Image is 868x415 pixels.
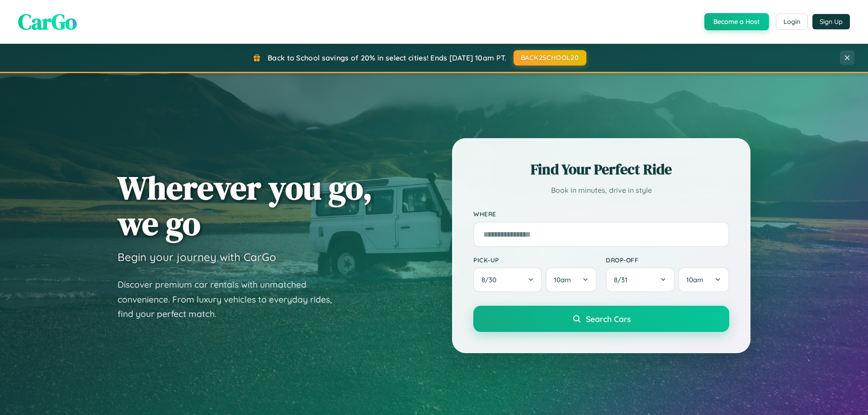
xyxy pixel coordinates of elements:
h2: Find Your Perfect Ride [473,159,729,179]
span: 10am [686,275,703,284]
button: Search Cars [473,306,729,332]
label: Drop-off [606,256,729,264]
button: 8/31 [606,267,675,292]
button: BACK2SCHOOL20 [514,50,586,65]
h1: Wherever you go, we go [118,170,373,241]
span: Back to School savings of 20% in select cities! Ends [DATE] 10am PT. [268,53,506,62]
span: Search Cars [586,314,631,324]
label: Pick-up [473,256,597,264]
span: 8 / 30 [481,275,501,284]
p: Discover premium car rentals with unmatched convenience. From luxury vehicles to everyday rides, ... [118,277,344,322]
button: Login [776,14,808,30]
p: Book in minutes, drive in style [473,184,729,197]
span: CarGo [18,7,77,37]
span: 8 / 31 [614,275,632,284]
button: Sign Up [812,14,850,29]
h3: Begin your journey with CarGo [118,250,276,264]
button: 10am [678,267,729,292]
span: 10am [554,275,571,284]
button: Become a Host [704,13,769,30]
label: Where [473,210,729,218]
button: 10am [546,267,597,292]
button: 8/30 [473,267,542,292]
